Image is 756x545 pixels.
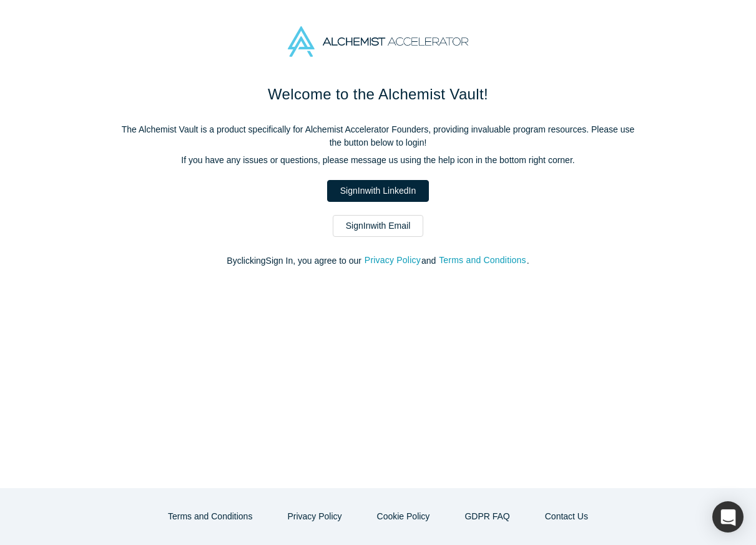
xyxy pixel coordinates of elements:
[364,506,443,527] button: Cookie Policy
[451,506,523,527] a: GDPR FAQ
[364,253,421,267] button: Privacy Policy
[288,26,468,57] img: Alchemist Accelerator Logo
[438,253,527,267] button: Terms and Conditions
[532,506,601,527] a: Contact Us
[116,123,641,149] p: The Alchemist Vault is a product specifically for Alchemist Accelerator Founders, providing inval...
[274,506,355,527] button: Privacy Policy
[155,506,265,527] button: Terms and Conditions
[333,215,424,237] a: SignInwith Email
[116,154,641,167] p: If you have any issues or questions, please message us using the help icon in the bottom right co...
[327,180,429,202] a: SignInwith LinkedIn
[116,83,641,106] h1: Welcome to the Alchemist Vault!
[116,254,641,267] p: By clicking Sign In , you agree to our and .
